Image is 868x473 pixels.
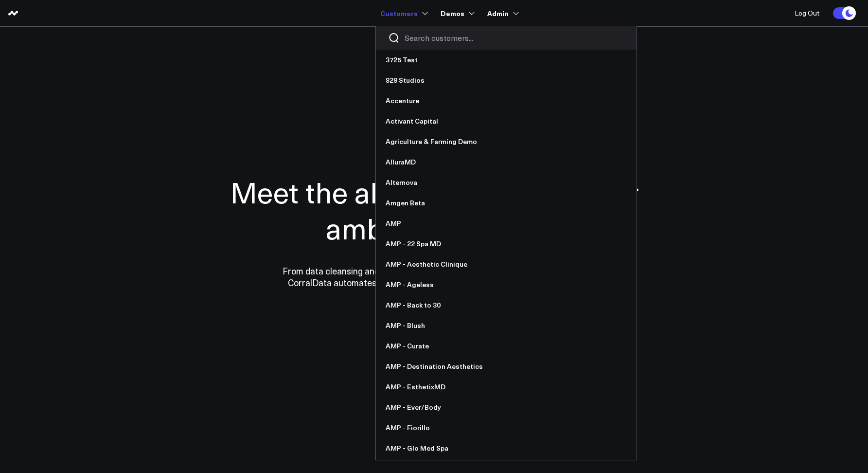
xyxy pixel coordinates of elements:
a: AMP - Ever/Body [376,397,637,418]
a: AMP - Fiorillo [376,418,637,438]
a: Accenture [376,91,637,111]
a: 829 Studios [376,70,637,91]
input: Search customers input [405,33,624,43]
a: AMP - Curate [376,336,637,356]
a: AMP - Blush [376,315,637,336]
a: Customers [380,4,426,22]
a: 3725 Test [376,50,637,70]
a: AMP - Aesthetic Clinique [376,254,637,274]
h1: Meet the all-in-one data hub for ambitious teams [196,174,673,246]
a: AMP - Glo Med Spa [376,438,637,458]
a: AMP - Destination Aesthetics [376,356,637,377]
a: Agriculture & Farming Demo [376,131,637,152]
a: Demos [441,4,473,22]
a: Alternova [376,172,637,193]
a: AMP - Ageless [376,274,637,295]
a: AMP [376,213,637,234]
button: Search customers button [388,32,400,44]
a: AlluraMD [376,152,637,172]
a: Admin [487,4,517,22]
a: AMP - 22 Spa MD [376,234,637,254]
a: Activant Capital [376,111,637,131]
a: AMP - EsthetixMD [376,377,637,397]
p: From data cleansing and integration to personalized dashboards and insights, CorralData automates... [262,265,607,289]
a: Amgen Beta [376,193,637,213]
a: AMP - Back to 30 [376,295,637,315]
